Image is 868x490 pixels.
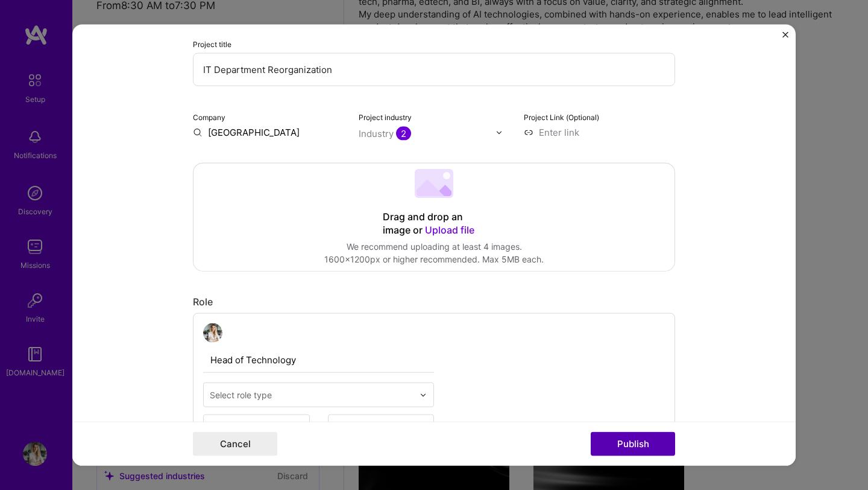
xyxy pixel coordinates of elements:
div: 1600x1200px or higher recommended. Max 5MB each. [324,253,544,266]
input: Enter link [524,126,675,139]
input: Date [203,415,310,438]
div: We recommend uploading at least 4 images. [324,240,544,253]
img: drop icon [495,129,503,136]
button: Publish [591,431,675,456]
div: Drag and drop an image or Upload fileWe recommend uploading at least 4 images.1600x1200px or high... [193,163,675,272]
div: Select role type [210,389,272,401]
span: 2 [396,127,411,141]
input: Date [328,415,435,438]
div: Drag and drop an image or [383,211,485,237]
button: Close [782,32,788,45]
label: Project industry [359,113,412,122]
div: Role [193,296,675,308]
div: Industry [359,127,411,140]
label: Project title [193,40,231,49]
img: drop icon [420,391,427,398]
label: Project Link (Optional) [524,113,599,122]
input: Enter the name of the project [193,53,675,86]
label: Company [193,113,225,122]
div: to [315,419,323,431]
button: Cancel [193,431,277,456]
span: Upload file [425,224,474,236]
input: Enter name or website [193,126,344,139]
input: Role Name [203,348,434,373]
